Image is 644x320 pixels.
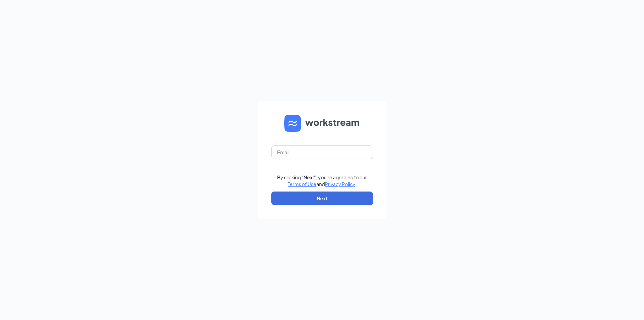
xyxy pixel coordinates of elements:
div: By clicking "Next", you're agreeing to our and . [277,174,367,187]
img: WS logo and Workstream text [284,115,360,132]
a: Terms of Use [288,181,316,187]
button: Next [271,192,373,205]
input: Email [271,145,373,159]
a: Privacy Policy [325,181,355,187]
